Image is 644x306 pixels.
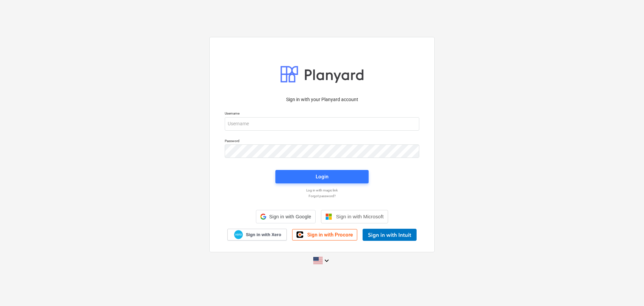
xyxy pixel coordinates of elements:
p: Sign in with your Planyard account [225,96,419,103]
span: Sign in with Procore [307,232,353,238]
span: Sign in with Microsoft [336,214,384,219]
input: Username [225,117,419,131]
p: Username [225,111,419,117]
img: Microsoft logo [325,213,332,220]
a: Log in with magic link [221,188,423,192]
a: Forgot password? [221,194,423,198]
button: Login [275,170,369,183]
img: Xero logo [234,230,243,239]
span: Sign in with Xero [246,232,281,238]
span: Sign in with Google [269,214,311,219]
a: Sign in with Procore [292,229,357,241]
div: Sign in with Google [256,210,315,223]
i: keyboard_arrow_down [323,257,331,265]
p: Password [225,139,419,144]
a: Sign in with Xero [227,229,287,241]
div: Login [316,172,328,181]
